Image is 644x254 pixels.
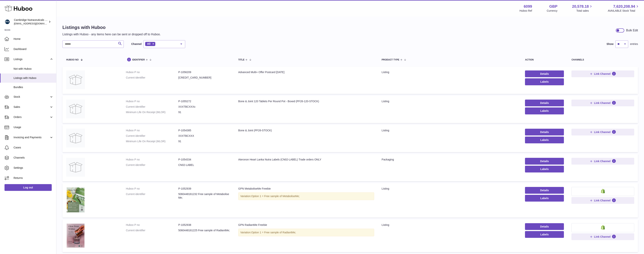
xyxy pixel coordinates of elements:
a: 7,620,208.94 AVAILABLE Stock Total [608,4,639,13]
img: Bone & Joint (PF26-STOCK) [66,129,85,147]
p: Listings with Huboo - any items here can be sent or dropped off to Huboo. [62,32,161,36]
div: listing [382,223,518,227]
div: Bone & Joint 120 Tablets Per Round Pot - Boxed (PF26-120-STOCK) [238,100,374,103]
dd: 91 [178,110,231,114]
label: Show [607,42,614,46]
label: Channel [131,42,142,46]
dd: P-1052939 [178,187,231,190]
img: shopify-small.png [601,189,605,193]
span: Home [14,37,53,41]
button: Labels [525,195,564,202]
button: Labels [525,78,564,85]
button: Labels [525,166,564,172]
dt: Huboo P no [126,158,178,161]
div: action [525,59,564,61]
button: Link Channel [571,158,634,165]
button: Link Channel [571,129,634,135]
span: Sales [14,105,49,109]
span: Link Channel [594,101,611,105]
dd: P-1054385 [178,129,231,132]
a: Details [525,129,564,135]
dd: 91 [178,140,231,143]
dd: P-1056209 [178,70,231,74]
a: Details [525,70,564,77]
a: Details [525,223,564,230]
div: Currency [547,9,558,13]
dt: Current identifier [126,105,178,109]
div: Bulk Edit [626,28,638,33]
div: Variation: [238,192,374,200]
span: Option 1 = Free sample of RadiantMe; [251,231,296,234]
div: listing [382,70,518,74]
h1: Listings with Huboo [62,24,161,30]
span: Channels [14,156,53,160]
span: Listings [14,57,49,61]
dt: Minimum Life On Receipt (MLOR) [126,110,178,114]
a: Details [525,158,564,165]
div: listing [382,187,518,190]
dd: [CREDIT_CARD_NUMBER] [178,76,231,79]
span: AVAILABLE Stock Total [608,9,639,13]
span: Bundles [14,85,53,89]
div: Variation: [238,229,374,236]
div: listing [382,129,518,132]
span: 20,578.18 [572,4,589,9]
button: Link Channel [571,197,634,204]
span: Usage [14,125,53,129]
span: Link Channel [594,160,611,163]
dt: Current identifier [126,76,178,79]
dt: Current identifier [126,192,178,200]
dt: Huboo P no [126,70,178,74]
dt: Current identifier [126,163,178,167]
img: huboo@camnutra.com [5,19,10,25]
span: Dashboard [14,47,53,51]
dd: XXXTBCXXXx [178,105,231,109]
span: Returns [14,176,53,180]
button: Labels [525,107,564,114]
img: GPN RadiantMe Freebie [66,223,85,248]
dt: Huboo P no [126,100,178,103]
span: Invoicing and Payments [14,136,49,139]
dt: Current identifier [126,229,178,232]
img: Advanced Multi+ Offer Postcard September 2025 [66,70,85,89]
dt: Minimum Life On Receipt (MLOR) [126,140,178,143]
span: Total sales [576,9,593,13]
dd: 5060448161225 Free sample of RadiantMe; [178,229,231,232]
img: Ateronon Heart Lanka Nutra Labels (CN02-LABEL) Trade orders ONLY [66,158,85,177]
div: Huboo Ref [520,9,532,13]
span: Listings with Huboo [14,76,53,80]
dd: 5060448161232 Free sample of MetaboliseMe; [178,192,231,200]
img: Bone & Joint 120 Tablets Per Round Pot - Boxed (PF26-120-STOCK) [66,100,85,118]
div: Bone & Joint (PF26-STOCK) [238,129,374,132]
a: Details [525,100,564,106]
dd: P-1054334 [178,158,231,161]
span: entries [630,42,638,46]
span: Huboo no [66,59,79,61]
div: GPN MetaboliseMe Freebie [238,187,374,190]
span: Cases [14,146,53,149]
span: Option 1 = Free sample of MetaboliseMe; [251,195,300,198]
a: 20,578.18 Total sales [572,4,593,13]
button: Labels [525,137,564,143]
dd: P-1052938 [178,223,231,227]
dt: Huboo P no [126,129,178,132]
strong: GBP [549,4,557,9]
span: Link Channel [594,235,611,238]
img: shopify-small.png [601,225,605,230]
button: Link Channel [571,70,634,77]
span: Product Type [382,59,399,61]
div: GPN RadiantMe Freebie [238,223,374,227]
span: Not with Huboo [14,67,53,71]
button: Link Channel [571,100,634,106]
div: Ateronon Heart Lanka Nutra Labels (CN02-LABEL) Trade orders ONLY [238,158,374,161]
dt: Huboo P no [126,223,178,227]
img: GPN MetaboliseMe Freebie [66,187,85,213]
span: Link Channel [594,130,611,134]
div: Advanced Multi+ Offer Postcard [DATE] [238,70,374,74]
dd: P-1055272 [178,100,231,103]
a: Log out [5,184,52,191]
a: Details [525,187,564,194]
div: packaging [382,158,518,161]
span: Stock [14,95,49,99]
dd: CN02-LABEL [178,163,231,167]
